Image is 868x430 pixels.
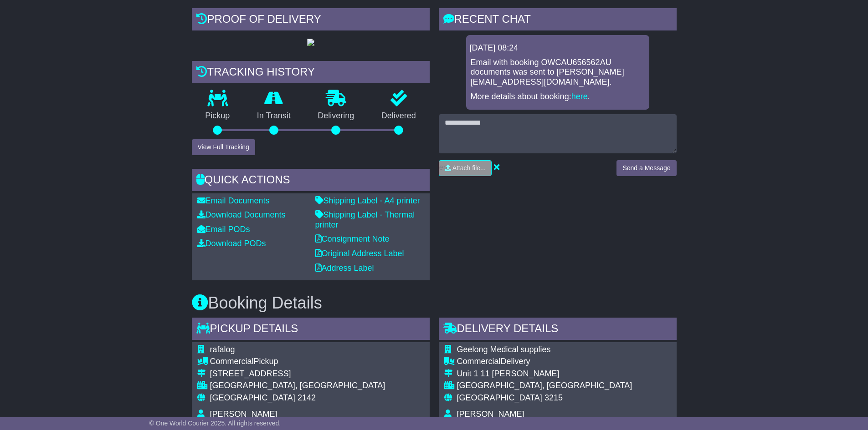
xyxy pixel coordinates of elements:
[192,61,430,86] div: Tracking history
[315,263,374,273] a: Address Label
[315,210,415,229] a: Shipping Label - Thermal printer
[368,111,430,121] p: Delivered
[457,410,524,419] span: [PERSON_NAME]
[192,111,244,121] p: Pickup
[315,196,420,205] a: Shipping Label - A4 printer
[304,111,368,121] p: Delivering
[210,345,235,354] span: rafalog
[616,160,676,176] button: Send a Message
[210,393,295,402] span: [GEOGRAPHIC_DATA]
[192,169,430,193] div: Quick Actions
[210,369,416,379] div: [STREET_ADDRESS]
[571,92,588,101] a: here
[457,381,663,391] div: [GEOGRAPHIC_DATA], [GEOGRAPHIC_DATA]
[470,43,646,53] div: [DATE] 08:24
[471,92,645,102] p: More details about booking: .
[210,357,254,366] span: Commercial
[298,393,316,402] span: 2142
[315,234,390,243] a: Consignment Note
[439,8,677,33] div: RECENT CHAT
[192,139,255,155] button: View Full Tracking
[457,345,551,354] span: Geelong Medical supplies
[307,39,314,46] img: GetPodImage
[197,196,270,205] a: Email Documents
[544,393,563,402] span: 3215
[243,111,304,121] p: In Transit
[149,420,281,427] span: © One World Courier 2025. All rights reserved.
[210,357,416,367] div: Pickup
[471,58,645,87] p: Email with booking OWCAU656562AU documents was sent to [PERSON_NAME][EMAIL_ADDRESS][DOMAIN_NAME].
[197,225,250,234] a: Email PODs
[457,357,501,366] span: Commercial
[192,8,430,33] div: Proof of Delivery
[197,210,286,219] a: Download Documents
[457,357,663,367] div: Delivery
[192,318,430,342] div: Pickup Details
[457,393,542,402] span: [GEOGRAPHIC_DATA]
[315,249,404,258] a: Original Address Label
[439,318,677,342] div: Delivery Details
[210,381,416,391] div: [GEOGRAPHIC_DATA], [GEOGRAPHIC_DATA]
[457,369,663,379] div: Unit 1 11 [PERSON_NAME]
[197,239,266,248] a: Download PODs
[210,410,277,419] span: [PERSON_NAME]
[192,294,677,312] h3: Booking Details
